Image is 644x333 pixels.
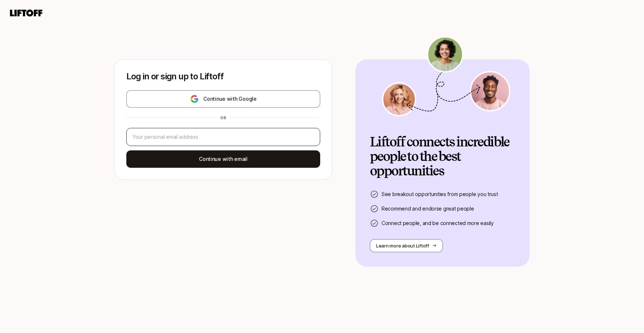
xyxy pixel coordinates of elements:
[382,219,494,228] p: Connect people, and be connected more easily
[126,90,320,108] button: Continue with Google
[381,36,511,117] img: signup-banner
[370,239,443,252] button: Learn more about Liftoff
[126,71,320,82] p: Log in or sign up to Liftoff
[133,133,314,141] input: Your personal email address
[382,204,474,213] p: Recommend and endorse great people
[126,150,320,168] button: Continue with email
[217,115,229,121] div: or
[382,190,498,199] p: See breakout opportunities from people you trust
[370,135,515,178] h2: Liftoff connects incredible people to the best opportunities
[190,95,199,103] img: google-logo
